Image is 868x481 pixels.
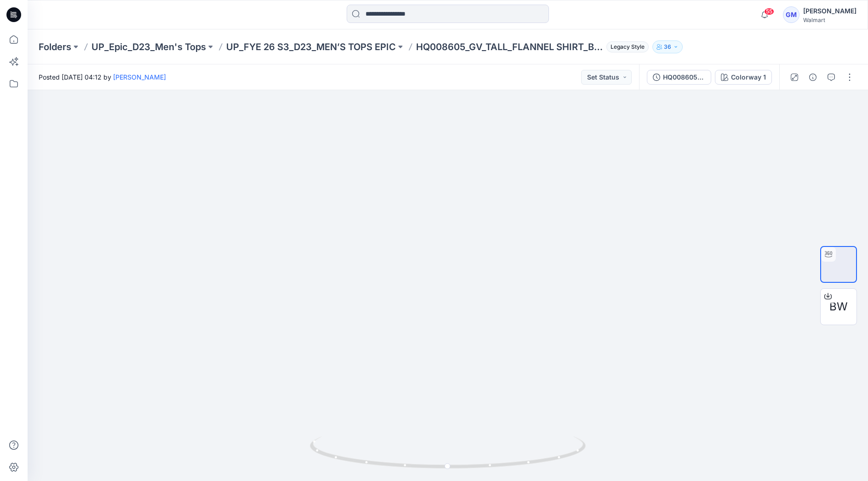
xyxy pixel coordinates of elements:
span: Posted [DATE] 04:12 by [39,72,166,82]
div: Colorway 1 [731,72,766,82]
div: Walmart [803,17,857,23]
button: Details [805,70,820,85]
p: HQ008605_GV_TALL_FLANNEL SHIRT_BASED ON CTA PTN SHAPE [416,40,603,53]
div: [PERSON_NAME] [803,6,857,17]
div: HQ008605_GV_TALL_FLANNEL SHIRT_BASED ON CTA PTN SHAPE [663,72,705,82]
a: UP_Epic_D23_Men's Tops [91,40,206,53]
button: 36 [652,40,683,53]
button: Colorway 1 [715,70,772,85]
span: 55 [764,8,774,15]
a: [PERSON_NAME] [113,73,166,81]
button: Legacy Style [603,40,649,53]
span: Legacy Style [606,41,649,52]
button: HQ008605_GV_TALL_FLANNEL SHIRT_BASED ON CTA PTN SHAPE [647,70,711,85]
p: 36 [664,42,671,52]
a: UP_FYE 26 S3_D23_MEN’S TOPS EPIC [226,40,396,53]
div: GM [783,6,799,23]
a: Folders [39,40,71,53]
span: BW [829,298,848,315]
